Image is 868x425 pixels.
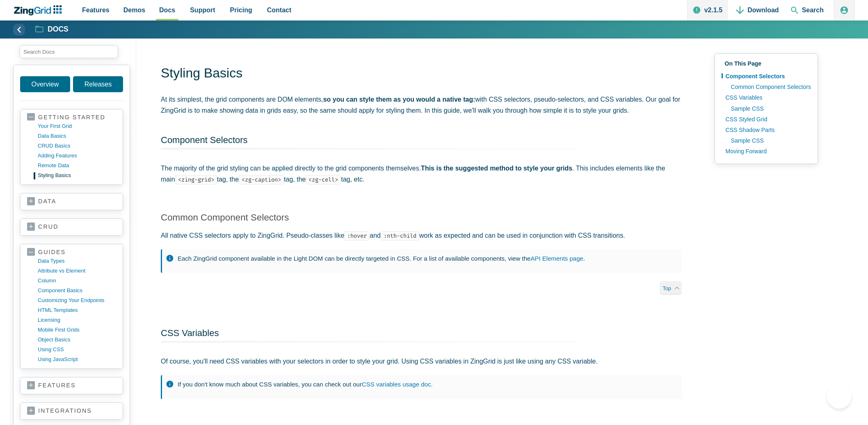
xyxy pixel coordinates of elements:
a: CRUD basics [38,141,116,151]
a: data basics [38,131,116,141]
a: Docs [36,25,69,34]
a: customizing your endpoints [38,295,116,305]
code: :nth-child [381,231,419,241]
span: Docs [159,5,175,16]
input: search input [20,45,118,58]
strong: This is the suggested method to style your grids [421,165,572,172]
code: :hover [344,231,370,241]
a: Attribute vs Element [38,266,116,276]
a: data [27,198,116,206]
a: component basics [38,286,116,295]
a: Sample CSS [727,135,811,146]
a: CSS Variables [161,328,219,338]
a: API Elements page [530,255,583,262]
a: Overview [20,76,70,92]
a: crud [27,223,116,231]
h1: Styling Basics [161,65,682,83]
a: column [38,276,116,286]
p: If you don't know much about CSS variables, you can check out our . [178,379,674,390]
strong: Docs [48,26,69,33]
a: your first grid [38,121,116,131]
a: CSS Styled Grid [722,114,811,125]
code: <zg-cell> [306,175,341,184]
code: <zg-caption> [239,175,284,184]
p: Each ZingGrid component available in the Light DOM can be directly targeted in CSS. For a list of... [178,253,674,264]
a: integrations [27,407,116,415]
span: Features [82,5,110,16]
span: Support [190,5,215,16]
p: All native CSS selectors apply to ZingGrid. Pseudo-classes like and work as expected and can be u... [161,230,682,241]
a: Common Component Selectors [161,212,289,223]
a: getting started [27,114,116,121]
a: mobile first grids [38,325,116,335]
a: Moving Forward [722,146,811,157]
a: Common Component Selectors [727,82,811,92]
p: The majority of the grid styling can be applied directly to the grid components themselves. . Thi... [161,163,682,185]
a: HTML templates [38,305,116,315]
a: Releases [73,76,123,92]
a: licensing [38,315,116,325]
a: CSS variables usage doc [362,381,431,388]
p: Of course, you'll need CSS variables with your selectors in order to style your grid. Using CSS v... [161,356,682,367]
a: Component Selectors [161,135,248,145]
span: Demos [123,5,145,16]
a: CSS Shadow Parts [722,125,811,135]
a: styling basics [38,170,116,180]
p: At its simplest, the grid components are DOM elements, with CSS selectors, pseudo-selectors, and ... [161,94,682,116]
a: data types [38,256,116,266]
a: guides [27,248,116,256]
a: Sample CSS [727,103,811,114]
a: remote data [38,161,116,170]
a: features [27,382,116,390]
a: adding features [38,151,116,161]
iframe: Toggle Customer Support [827,384,852,409]
a: using CSS [38,345,116,355]
a: object basics [38,335,116,345]
a: Component Selectors [722,71,811,82]
a: ZingChart Logo. Click to return to the homepage [13,5,66,16]
a: CSS Variables [722,92,811,103]
a: using JavaScript [38,355,116,364]
code: <zing-grid> [175,175,217,184]
span: Contact [267,5,292,16]
span: Pricing [230,5,252,16]
strong: so you can style them as you would a native tag: [323,96,475,103]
